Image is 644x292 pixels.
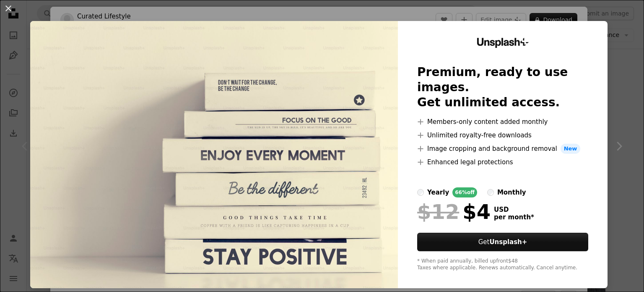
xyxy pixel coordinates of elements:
[494,206,534,213] span: USD
[427,187,449,197] div: yearly
[417,201,459,223] span: $12
[417,130,588,140] li: Unlimited royalty-free downloads
[417,201,491,223] div: $4
[417,157,588,167] li: Enhanced legal protections
[487,189,494,196] input: monthly
[417,65,588,110] h2: Premium, ready to use images. Get unlimited access.
[417,189,424,196] input: yearly66%off
[561,144,581,154] span: New
[494,213,534,221] span: per month *
[452,187,477,197] div: 66% off
[417,117,588,127] li: Members-only content added monthly
[489,238,527,246] strong: Unsplash+
[417,233,588,251] button: GetUnsplash+
[497,187,526,197] div: monthly
[417,144,588,154] li: Image cropping and background removal
[417,258,588,271] div: * When paid annually, billed upfront $48 Taxes where applicable. Renews automatically. Cancel any...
